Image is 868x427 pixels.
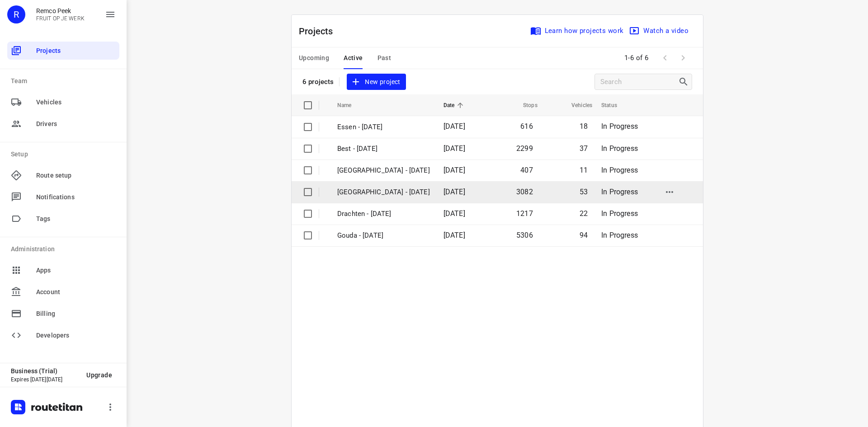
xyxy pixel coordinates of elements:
span: Past [377,52,392,64]
span: Projects [36,46,116,56]
span: Apps [36,266,116,275]
span: [DATE] [443,144,465,153]
span: Tags [36,214,116,224]
div: Billing [7,305,119,323]
p: Drachten - Monday [337,209,430,219]
p: Administration [11,244,119,254]
p: Essen - Monday [337,122,430,132]
span: Date [443,100,467,111]
span: 11 [580,166,588,174]
span: [DATE] [443,209,465,218]
span: Drivers [36,119,116,129]
div: Route setup [7,166,119,184]
div: Apps [7,261,119,279]
span: 3082 [516,188,533,196]
p: Business (Trial) [11,367,79,375]
span: Next Page [674,49,692,67]
div: R [7,5,25,23]
span: Upcoming [299,52,329,64]
span: In Progress [601,231,638,239]
span: 1-6 of 6 [621,48,652,68]
span: In Progress [601,144,638,153]
span: 2299 [516,144,533,153]
span: In Progress [601,188,638,196]
p: Zwolle - Monday [337,187,430,197]
span: Billing [36,309,116,319]
span: Status [601,100,629,111]
button: New project [347,74,406,90]
p: Remco Peek [36,7,85,14]
div: Vehicles [7,93,119,111]
span: 616 [520,122,533,131]
span: Upgrade [86,371,112,379]
span: Name [337,100,363,111]
span: 5306 [516,231,533,239]
span: [DATE] [443,188,465,196]
div: Tags [7,210,119,228]
p: Gouda - Monday [337,230,430,241]
span: Active [344,52,363,64]
span: Stops [511,100,538,111]
p: Expires [DATE][DATE] [11,376,79,383]
p: Antwerpen - Monday [337,165,430,176]
div: Search [678,76,692,87]
span: 407 [520,166,533,174]
span: Previous Page [656,49,674,67]
span: Notifications [36,192,116,202]
span: New project [352,76,400,88]
div: Projects [7,42,119,60]
span: [DATE] [443,122,465,131]
span: 22 [580,209,588,218]
span: 18 [580,122,588,131]
input: Search projects [600,75,678,89]
span: Vehicles [36,98,116,107]
span: In Progress [601,209,638,218]
span: 1217 [516,209,533,218]
div: Drivers [7,115,119,133]
p: Team [11,76,119,86]
p: Projects [299,24,340,38]
span: Route setup [36,171,116,180]
span: Developers [36,331,116,340]
p: 6 projects [302,78,334,86]
span: 53 [580,188,588,196]
span: Account [36,287,116,297]
p: Setup [11,150,119,159]
div: Notifications [7,188,119,206]
span: 37 [580,144,588,153]
p: FRUIT OP JE WERK [36,15,85,22]
p: Best - Monday [337,144,430,154]
span: [DATE] [443,166,465,174]
div: Account [7,283,119,301]
div: Developers [7,326,119,344]
button: Upgrade [79,367,119,383]
span: Vehicles [560,100,592,111]
span: In Progress [601,166,638,174]
span: In Progress [601,122,638,131]
span: 94 [580,231,588,239]
span: [DATE] [443,231,465,239]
